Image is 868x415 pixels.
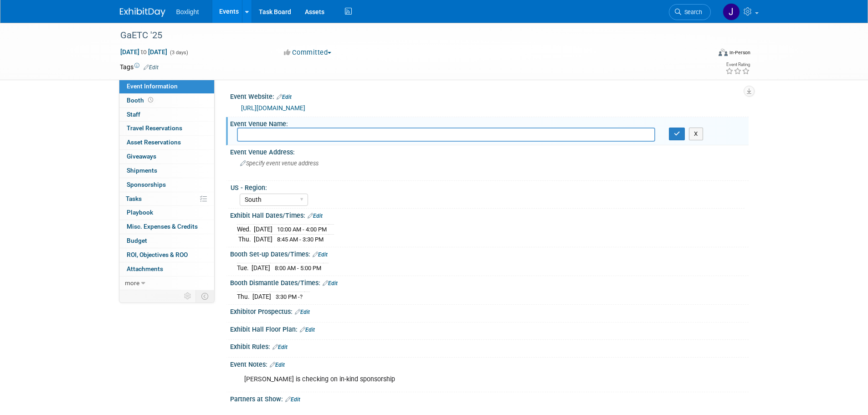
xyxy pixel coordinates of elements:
a: Edit [277,94,292,100]
div: Booth Dismantle Dates/Times: [230,276,749,288]
span: Attachments [127,265,163,272]
a: Edit [270,362,285,368]
button: Committed [281,48,335,57]
a: Budget [119,234,214,248]
span: Playbook [127,209,153,216]
a: Attachments [119,262,214,276]
span: Giveaways [127,153,156,160]
td: Thu. [237,234,254,244]
span: Specify event venue address [240,160,318,167]
div: Event Format [657,47,751,61]
span: to [139,48,148,56]
span: Booth [127,97,155,104]
div: US - Region: [231,181,745,192]
a: Search [669,4,711,20]
a: Event Information [119,80,214,93]
div: Exhibit Hall Floor Plan: [230,323,749,334]
a: Edit [285,396,300,403]
td: Thu. [237,292,252,301]
span: Tasks [126,195,142,202]
div: Event Website: [230,90,749,102]
a: Giveaways [119,150,214,164]
span: Booth not reserved yet [146,97,155,103]
div: Event Notes: [230,358,749,369]
div: Exhibit Hall Dates/Times: [230,209,749,220]
a: more [119,277,214,290]
span: Misc. Expenses & Credits [127,223,198,230]
span: Asset Reservations [127,138,181,146]
a: Asset Reservations [119,136,214,149]
div: Booth Set-up Dates/Times: [230,247,749,259]
a: ROI, Objectives & ROO [119,248,214,262]
a: Edit [295,309,310,315]
a: Edit [144,64,159,71]
a: Booth [119,94,214,108]
td: [DATE] [254,234,272,244]
div: Event Venue Address: [230,145,749,157]
span: 8:45 AM - 3:30 PM [277,236,324,243]
img: ExhibitDay [120,8,165,17]
span: 3:30 PM - [276,293,303,300]
div: Exhibit Rules: [230,340,749,352]
td: Personalize Event Tab Strip [180,290,196,302]
span: Budget [127,237,147,244]
img: Jean Knight [723,3,740,20]
span: Shipments [127,167,157,174]
a: Edit [300,327,315,333]
td: Tags [120,62,159,72]
span: Boxlight [176,8,199,15]
div: Event Venue Name: [230,117,749,128]
div: Exhibitor Prospectus: [230,305,749,317]
span: Search [681,9,702,15]
a: Edit [313,251,328,258]
div: In-Person [729,49,750,56]
a: Playbook [119,206,214,220]
span: ? [300,293,303,300]
img: Format-Inperson.png [719,49,728,56]
td: [DATE] [254,224,272,234]
a: Edit [272,344,288,350]
td: Toggle Event Tabs [195,290,214,302]
span: (3 days) [169,50,188,56]
td: [DATE] [252,263,270,272]
span: Sponsorships [127,181,166,188]
a: Tasks [119,192,214,206]
td: Tue. [237,263,252,272]
div: GaETC '25 [117,27,697,44]
span: [DATE] [DATE] [120,48,168,56]
span: ROI, Objectives & ROO [127,251,188,258]
span: Event Information [127,82,178,90]
a: Edit [308,213,323,219]
a: Staff [119,108,214,122]
td: Wed. [237,224,254,234]
span: more [125,279,139,287]
span: Travel Reservations [127,124,182,132]
a: Misc. Expenses & Credits [119,220,214,234]
span: Staff [127,111,140,118]
a: Travel Reservations [119,122,214,135]
div: Partners at Show: [230,392,749,404]
td: [DATE] [252,292,271,301]
a: [URL][DOMAIN_NAME] [241,104,305,112]
div: [PERSON_NAME] is checking on in-kind sponsorship [238,370,648,389]
div: Event Rating [725,62,750,67]
a: Sponsorships [119,178,214,192]
span: 8:00 AM - 5:00 PM [275,265,321,272]
button: X [689,128,703,140]
a: Shipments [119,164,214,178]
span: 10:00 AM - 4:00 PM [277,226,327,233]
a: Edit [323,280,338,287]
